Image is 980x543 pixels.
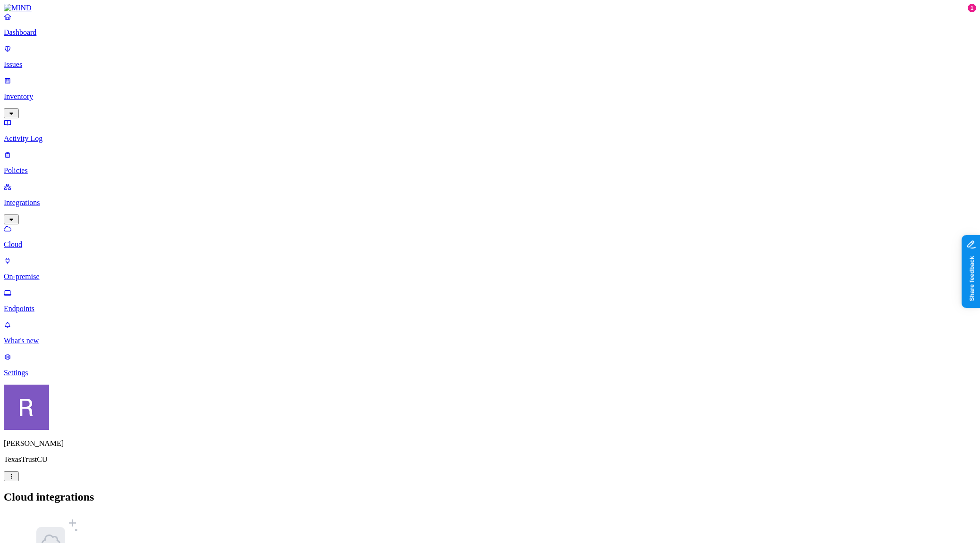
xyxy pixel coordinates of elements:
a: Activity Log [4,118,976,143]
h2: Cloud integrations [4,491,976,503]
a: Cloud [4,224,976,249]
a: Endpoints [4,288,976,313]
p: TexasTrustCU [4,455,976,464]
p: Dashboard [4,28,976,37]
img: MIND [4,4,32,12]
a: Integrations [4,182,976,223]
p: What's new [4,337,976,345]
a: Policies [4,150,976,175]
p: Settings [4,369,976,377]
p: Activity Log [4,134,976,143]
a: Settings [4,353,976,377]
a: MIND [4,4,976,12]
a: Issues [4,44,976,69]
p: Inventory [4,92,976,101]
a: On-premise [4,256,976,281]
p: On-premise [4,272,976,281]
a: What's new [4,321,976,345]
p: [PERSON_NAME] [4,439,976,448]
a: Dashboard [4,12,976,37]
p: Integrations [4,198,976,207]
a: Inventory [4,76,976,117]
p: Cloud [4,240,976,249]
p: Policies [4,166,976,175]
p: Endpoints [4,304,976,313]
div: 1 [968,4,976,12]
p: Issues [4,60,976,69]
img: Rich Thompson [4,385,49,430]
